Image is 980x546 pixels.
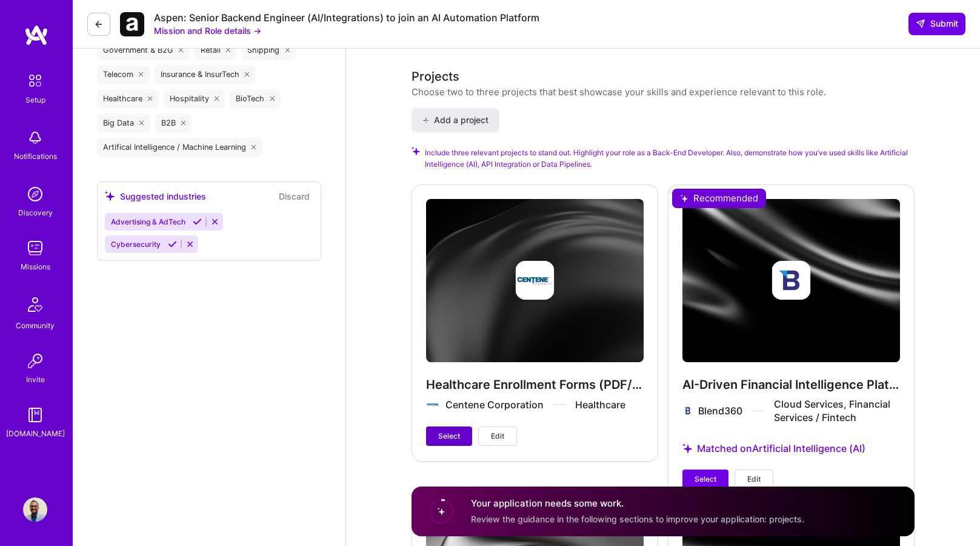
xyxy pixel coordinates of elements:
div: Healthcare [97,89,159,109]
img: discovery [23,182,47,206]
div: Setup [25,93,45,106]
span: Advertising & AdTech [111,217,185,226]
i: icon LeftArrowDark [94,19,104,29]
span: Select [438,431,460,442]
div: Choose two to three projects that best showcase your skills and experience relevant to this role. [412,86,826,98]
button: Add a project [412,108,499,132]
h4: Your application needs some work. [471,497,804,510]
i: icon Close [148,96,153,101]
i: icon SuggestedTeams [105,191,115,201]
i: Accept [168,240,177,249]
div: Retail [195,41,237,60]
button: Edit [735,470,773,489]
div: Invite [26,373,45,386]
i: icon Close [215,96,219,101]
img: Invite [23,349,47,373]
i: Reject [210,217,219,226]
i: Check [412,147,420,155]
img: logo [24,24,48,46]
div: BioTech [230,89,281,109]
div: B2B [155,113,192,133]
i: icon Close [139,121,144,126]
div: Notifications [14,150,57,163]
button: Submit [908,13,965,35]
img: User Avatar [23,497,47,522]
i: icon PlusBlack [422,117,429,124]
div: Insurance & InsurTech [155,65,256,84]
i: icon Close [245,72,250,77]
img: Community [21,290,50,319]
div: Missions [21,260,50,273]
div: Big Data [97,113,150,133]
span: Cybersecurity [111,240,161,249]
div: [DOMAIN_NAME] [6,427,65,440]
div: Telecom [97,65,150,84]
span: Submit [916,18,958,30]
button: Select [682,470,728,489]
i: icon Close [181,121,186,126]
div: Hospitality [164,89,225,109]
button: Edit [478,426,517,446]
img: Company Logo [120,12,144,36]
span: Review the guidance in the following sections to improve your application: projects. [471,514,804,524]
button: Mission and Role details → [154,24,261,37]
span: Edit [747,474,761,485]
button: Select [426,426,472,446]
span: Edit [491,431,504,442]
i: icon Close [139,72,144,77]
i: icon Close [179,48,184,53]
i: icon Close [226,48,231,53]
span: Include three relevant projects to stand out. Highlight your role as a Back-End Developer. Also, ... [425,147,915,170]
div: Artifical Intelligence / Machine Learning [97,138,262,157]
div: Shipping [241,41,296,60]
div: Community [16,319,55,332]
img: guide book [23,403,47,427]
img: teamwork [23,236,47,260]
i: icon Close [285,48,290,53]
i: Accept [193,217,202,226]
i: Reject [185,240,195,249]
i: icon Close [270,96,275,101]
i: icon SendLight [916,19,925,29]
button: Discard [275,189,313,203]
div: Government & B2G [97,41,190,60]
div: Projects [412,67,459,86]
img: bell [23,126,47,150]
div: Suggested industries [105,190,206,203]
div: Aspen: Senior Backend Engineer (AI/Integrations) to join an AI Automation Platform [154,12,539,24]
a: User Avatar [20,497,50,522]
span: Add a project [422,114,488,126]
i: icon Close [252,145,256,150]
span: Select [695,474,716,485]
div: Discovery [18,206,53,219]
img: setup [22,68,48,93]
